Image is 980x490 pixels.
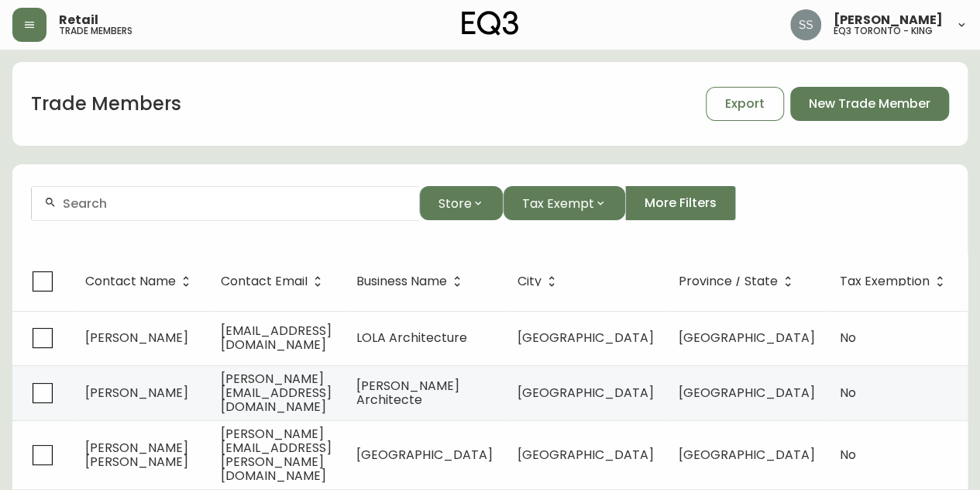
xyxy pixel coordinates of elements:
[419,186,503,220] button: Store
[85,277,176,286] span: Contact Name
[221,370,332,416] span: [PERSON_NAME][EMAIL_ADDRESS][DOMAIN_NAME]
[840,329,856,347] span: No
[679,274,798,288] span: Province / State
[706,87,784,121] button: Export
[221,322,332,354] span: [EMAIL_ADDRESS][DOMAIN_NAME]
[518,274,562,288] span: City
[438,194,472,213] span: Store
[679,277,778,286] span: Province / State
[462,11,519,36] img: logo
[518,446,654,464] span: [GEOGRAPHIC_DATA]
[85,384,188,402] span: [PERSON_NAME]
[31,91,181,117] h1: Trade Members
[221,277,308,286] span: Contact Email
[834,14,943,26] span: [PERSON_NAME]
[645,195,717,212] span: More Filters
[840,384,856,402] span: No
[625,186,736,220] button: More Filters
[522,194,594,213] span: Tax Exempt
[221,425,332,485] span: [PERSON_NAME][EMAIL_ADDRESS][PERSON_NAME][DOMAIN_NAME]
[518,277,542,286] span: City
[790,87,949,121] button: New Trade Member
[834,26,933,36] h5: eq3 toronto - king
[840,274,950,288] span: Tax Exemption
[790,9,821,40] img: f1b6f2cda6f3b51f95337c5892ce6799
[518,329,654,347] span: [GEOGRAPHIC_DATA]
[679,329,815,347] span: [GEOGRAPHIC_DATA]
[356,274,467,288] span: Business Name
[85,329,188,347] span: [PERSON_NAME]
[356,377,459,409] span: [PERSON_NAME] Architecte
[679,446,815,464] span: [GEOGRAPHIC_DATA]
[725,95,765,112] span: Export
[356,329,467,347] span: LOLA Architecture
[809,95,930,112] span: New Trade Member
[85,274,196,288] span: Contact Name
[356,277,447,286] span: Business Name
[840,277,930,286] span: Tax Exemption
[59,14,98,26] span: Retail
[679,384,815,402] span: [GEOGRAPHIC_DATA]
[59,26,132,36] h5: trade members
[840,446,856,464] span: No
[85,439,188,471] span: [PERSON_NAME] [PERSON_NAME]
[518,384,654,402] span: [GEOGRAPHIC_DATA]
[63,196,407,211] input: Search
[503,186,625,220] button: Tax Exempt
[221,274,328,288] span: Contact Email
[356,446,493,464] span: [GEOGRAPHIC_DATA]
